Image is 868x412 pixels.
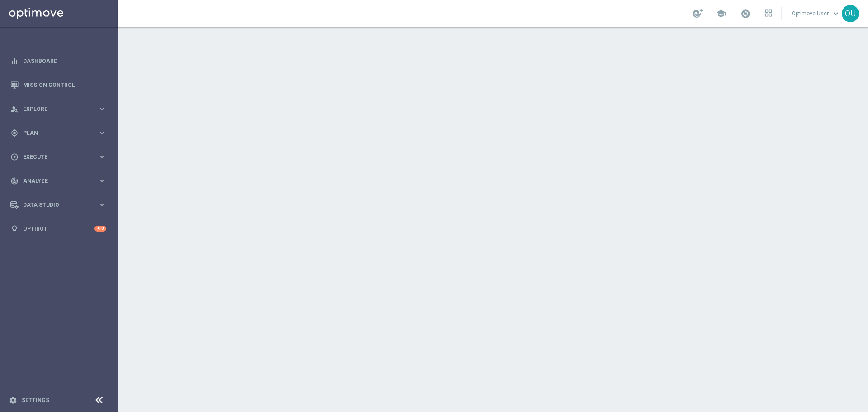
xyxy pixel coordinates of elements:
[10,105,98,113] div: Explore
[10,129,19,137] i: gps_fixed
[23,106,98,112] span: Explore
[10,105,107,113] button: person_search Explore keyboard_arrow_right
[10,153,19,161] i: play_circle_outline
[23,49,106,73] a: Dashboard
[23,178,98,184] span: Analyze
[716,9,726,19] span: school
[10,225,107,232] button: lightbulb Optibot +10
[10,201,107,208] button: Data Studio keyboard_arrow_right
[10,177,19,185] i: track_changes
[10,129,107,137] button: gps_fixed Plan keyboard_arrow_right
[842,5,859,22] div: OU
[9,396,17,404] i: settings
[10,105,19,113] i: person_search
[10,153,107,161] button: play_circle_outline Execute keyboard_arrow_right
[10,177,107,185] button: track_changes Analyze keyboard_arrow_right
[10,129,98,137] div: Plan
[23,202,98,208] span: Data Studio
[10,177,98,185] div: Analyze
[23,217,94,241] a: Optibot
[10,57,107,65] button: equalizer Dashboard
[98,128,106,137] i: keyboard_arrow_right
[10,73,106,97] div: Mission Control
[10,225,19,233] i: lightbulb
[10,57,19,65] i: equalizer
[23,73,106,97] a: Mission Control
[10,217,106,241] div: Optibot
[22,398,49,403] a: Settings
[10,49,106,73] div: Dashboard
[98,176,106,185] i: keyboard_arrow_right
[23,130,98,136] span: Plan
[94,226,106,232] div: +10
[23,154,98,160] span: Execute
[10,81,107,89] button: Mission Control
[10,201,98,209] div: Data Studio
[98,200,106,209] i: keyboard_arrow_right
[98,104,106,113] i: keyboard_arrow_right
[10,153,98,161] div: Execute
[831,9,841,19] span: keyboard_arrow_down
[98,152,106,161] i: keyboard_arrow_right
[791,7,842,20] a: Optimove Userkeyboard_arrow_down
